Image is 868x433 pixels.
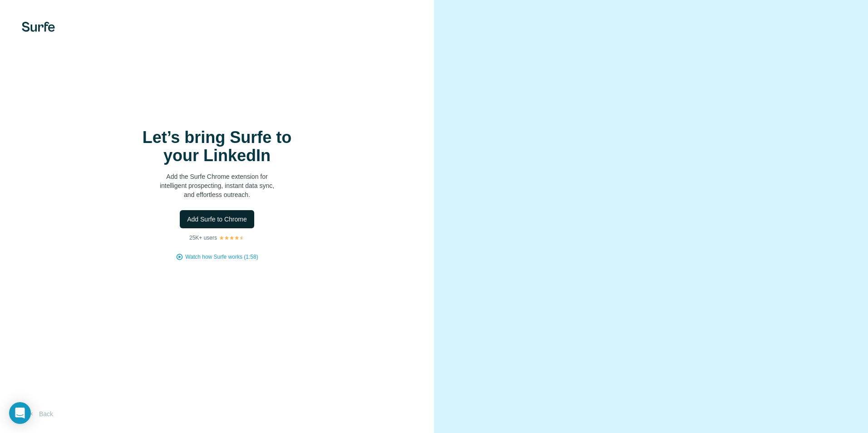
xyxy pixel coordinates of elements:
[22,406,59,422] button: Back
[189,234,217,242] p: 25K+ users
[180,210,254,228] button: Add Surfe to Chrome
[185,253,258,261] button: Watch how Surfe works (1:58)
[126,128,308,165] h1: Let’s bring Surfe to your LinkedIn
[9,402,31,424] div: Open Intercom Messenger
[187,215,247,224] span: Add Surfe to Chrome
[219,235,245,241] img: Rating Stars
[22,22,55,32] img: Surfe's logo
[126,172,308,199] p: Add the Surfe Chrome extension for intelligent prospecting, instant data sync, and effortless out...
